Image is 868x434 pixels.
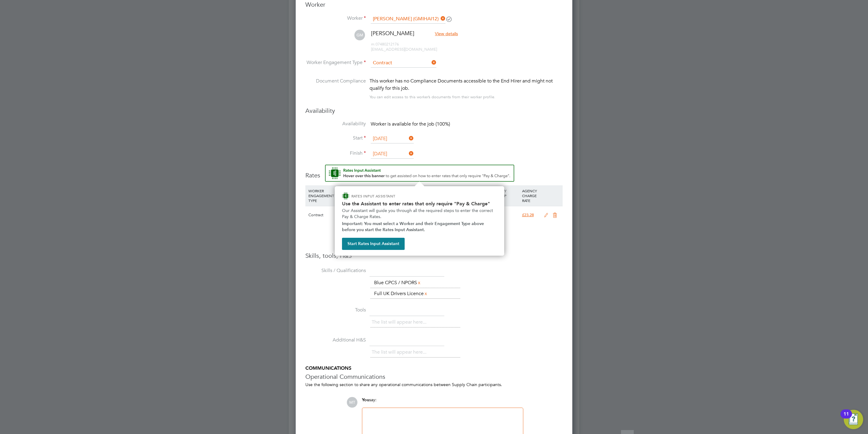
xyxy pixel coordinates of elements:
[372,290,430,298] li: Full UK Drivers Licence
[305,107,563,115] h3: Availability
[335,186,504,256] div: How to input Rates that only require Pay & Charge
[844,410,863,429] button: Open Resource Center, 11 new notifications
[371,30,414,37] span: [PERSON_NAME]
[305,150,366,156] label: Finish
[305,165,563,179] h3: Rates
[307,185,337,206] div: WORKER ENGAGEMENT TYPE
[342,201,497,207] h2: Use the Assistant to enter rates that only require "Pay & Charge"
[351,193,427,199] p: RATES INPUT ASSISTANT
[305,252,563,260] h3: Skills, tools, H&S
[371,134,414,143] input: Select one
[843,414,849,422] div: 11
[368,185,399,201] div: RATE TYPE
[305,1,563,8] h3: Worker
[371,42,399,47] span: 07480212176
[459,185,490,201] div: EMPLOYER COST
[362,397,523,408] div: say:
[490,185,521,201] div: AGENCY MARKUP
[371,59,436,68] input: Select one
[305,365,563,372] h5: COMMUNICATIONS
[307,206,337,224] div: Contract
[371,121,450,127] span: Worker is available for the job (100%)
[354,30,365,40] span: GM
[371,47,437,52] span: [EMAIL_ADDRESS][DOMAIN_NAME]
[370,77,563,92] div: This worker has no Compliance Documents accessible to the End Hirer and might not qualify for thi...
[429,185,459,201] div: HOLIDAY PAY
[522,212,534,217] span: £23.28
[342,221,485,232] strong: Important: You must select a Worker and their Engagement Type above before you start the Rates In...
[371,42,376,47] span: m:
[342,238,405,250] button: Start Rates Input Assistant
[305,382,563,387] div: Use the following section to share any operational communications between Supply Chain participants.
[325,165,514,182] button: Rate Assistant
[305,373,563,381] h3: Operational Communications
[342,208,497,220] p: Our Assistant will guide you through all the required steps to enter the correct Pay & Charge Rates.
[424,290,428,298] a: x
[372,279,424,287] li: Blue CPCS / NPORS
[342,192,349,200] img: ENGAGE Assistant Icon
[370,93,495,101] div: You can edit access to this worker’s documents from their worker profile.
[305,15,366,22] label: Worker
[435,31,458,36] span: View details
[305,135,366,141] label: Start
[371,150,414,159] input: Select one
[305,337,366,343] label: Additional H&S
[521,185,541,206] div: AGENCY CHARGE RATE
[371,15,446,24] input: Search for...
[372,318,429,326] li: The list will appear here...
[305,77,366,99] label: Document Compliance
[337,185,368,201] div: RATE NAME
[417,279,421,287] a: x
[362,397,369,402] span: You
[305,307,366,313] label: Tools
[305,267,366,274] label: Skills / Qualifications
[372,348,429,356] li: The list will appear here...
[305,121,366,127] label: Availability
[398,185,429,201] div: WORKER PAY RATE
[347,397,357,408] span: MT
[305,59,366,66] label: Worker Engagement Type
